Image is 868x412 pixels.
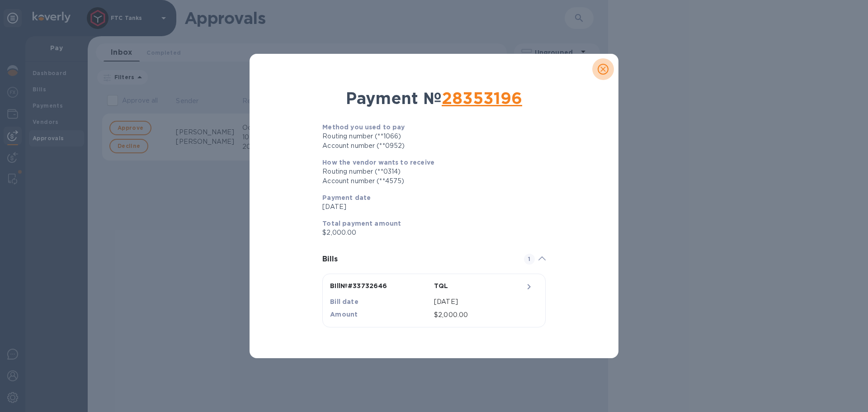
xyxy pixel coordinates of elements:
[330,297,427,306] p: Bill date
[322,255,338,263] b: Bills
[524,254,535,265] span: 1
[322,245,545,274] div: Bills1
[322,202,545,212] p: [DATE]
[442,88,522,108] b: 28353196
[322,159,434,166] b: How the vendor wants to receive
[322,228,545,237] p: $2,000.00
[322,123,405,131] b: Method you used to pay
[322,167,545,176] div: Routing number (**0314)
[322,194,371,201] b: Payment date
[322,274,545,327] button: BIll№#33732646Bill dateAmountTQL[DATE]$2,000.00
[434,297,534,307] p: [DATE]
[592,58,614,80] button: close
[322,132,545,141] div: Routing number (**1066)
[434,281,518,290] p: TQL
[330,310,427,319] p: Amount
[330,281,427,290] p: BIll № #33732646
[322,220,401,227] b: Total payment amount
[322,176,545,186] div: Account number (**4575)
[346,88,522,108] b: Payment №
[322,141,545,151] div: Account number (**0952)
[434,310,534,320] p: $2,000.00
